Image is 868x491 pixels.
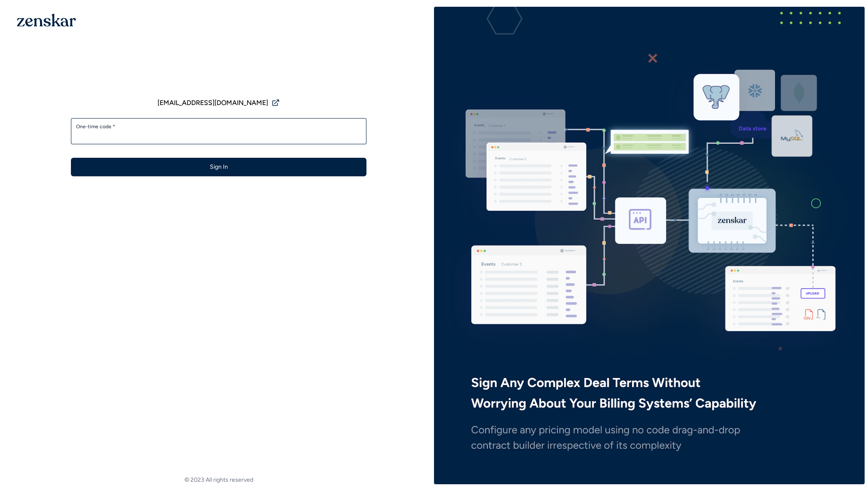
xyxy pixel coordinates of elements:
[157,98,268,108] span: [EMAIL_ADDRESS][DOMAIN_NAME]
[71,158,366,176] button: Sign In
[76,123,361,130] label: One-time code *
[17,13,76,27] img: 1OGAJ2xQqyY4LXKgY66KYq0eOWRCkrZdAb3gUhuVAqdWPZE9SRJmCz+oDMSn4zDLXe31Ii730ItAGKgCKgCCgCikA4Av8PJUP...
[3,476,434,484] footer: © 2023 All rights reserved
